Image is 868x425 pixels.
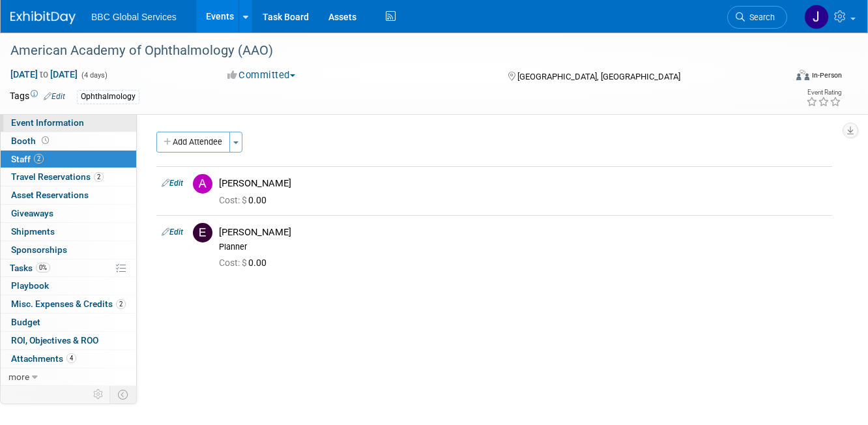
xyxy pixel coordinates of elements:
span: Misc. Expenses & Credits [11,299,126,309]
div: Ophthalmology [77,90,139,104]
a: Travel Reservations2 [1,168,136,186]
span: [GEOGRAPHIC_DATA], [GEOGRAPHIC_DATA] [517,72,680,81]
span: Sponsorships [11,244,67,255]
div: Planner [219,242,827,252]
a: Budget [1,314,136,331]
a: Edit [162,227,183,237]
span: more [8,372,29,382]
span: 4 [66,353,76,363]
a: Edit [44,92,65,101]
span: (4 days) [80,71,108,80]
span: 0.00 [219,195,272,205]
div: American Academy of Ophthalmology (AAO) [6,39,771,63]
img: Format-Inperson.png [796,70,809,80]
span: Shipments [11,226,55,237]
span: Staff [11,154,44,164]
div: Event Rating [806,89,841,96]
span: ROI, Objectives & ROO [11,335,98,345]
a: Asset Reservations [1,186,136,204]
span: Playbook [11,280,49,291]
a: Shipments [1,223,136,241]
span: 0% [36,263,50,272]
span: Tasks [10,263,50,273]
span: 0.00 [219,257,272,268]
a: Search [727,6,787,29]
a: Staff2 [1,151,136,168]
img: ExhibitDay [10,11,76,24]
div: [PERSON_NAME] [219,177,827,190]
span: Attachments [11,353,76,364]
a: Playbook [1,277,136,295]
span: Cost: $ [219,257,248,268]
td: Toggle Event Tabs [110,386,137,403]
a: Edit [162,179,183,188]
span: BBC Global Services [91,12,177,22]
span: to [38,69,50,80]
td: Tags [10,89,65,104]
div: [PERSON_NAME] [219,226,827,239]
span: Search [745,12,775,22]
a: Giveaways [1,205,136,222]
img: A.jpg [193,174,212,194]
span: Budget [11,317,40,327]
a: Misc. Expenses & Credits2 [1,295,136,313]
span: Asset Reservations [11,190,89,200]
div: In-Person [811,70,842,80]
a: Attachments4 [1,350,136,368]
a: more [1,368,136,386]
button: Add Attendee [156,132,230,153]
td: Personalize Event Tab Strip [87,386,110,403]
span: Travel Reservations [11,171,104,182]
a: Event Information [1,114,136,132]
span: 2 [116,299,126,309]
span: Giveaways [11,208,53,218]
span: Booth [11,136,51,146]
span: [DATE] [DATE] [10,68,78,80]
span: 2 [34,154,44,164]
a: Tasks0% [1,259,136,277]
img: Jennifer Benedict [804,5,829,29]
a: ROI, Objectives & ROO [1,332,136,349]
a: Booth [1,132,136,150]
span: Event Information [11,117,84,128]
a: Sponsorships [1,241,136,259]
span: Booth not reserved yet [39,136,51,145]
button: Committed [223,68,300,82]
span: 2 [94,172,104,182]
div: Event Format [719,68,842,87]
img: E.jpg [193,223,212,242]
span: Cost: $ [219,195,248,205]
